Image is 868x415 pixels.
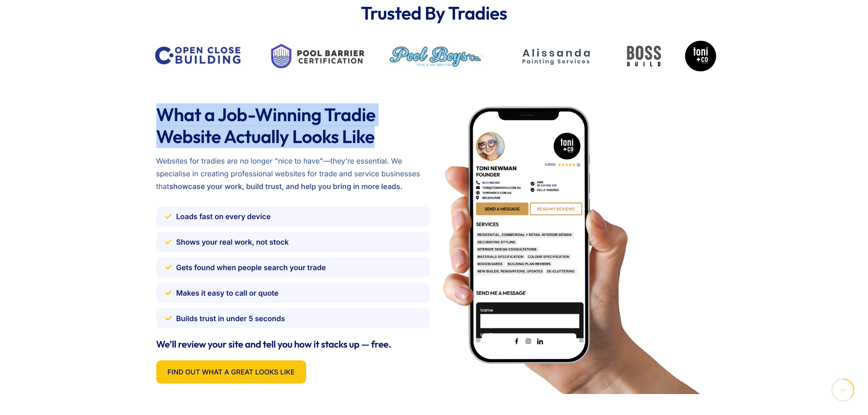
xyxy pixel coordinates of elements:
[152,44,248,68] img: Logos of trade A TRADE business who’ve worked with ServiceScale
[389,44,485,68] img: Pool Boys Logo of trade business who’ve worked with ServiceScale
[270,44,366,68] img: Logo of trade business who’ve worked with ServiceScale
[168,369,295,375] span: Find out what a Great looks like
[176,261,326,274] span: Gets found when people search your trade
[176,287,279,299] span: Makes it easy to call or quote
[439,104,704,394] img: TradeCard-AU-2
[156,104,430,148] h2: What a Job-Winning Tradie Website Actually Looks Like
[176,312,285,325] span: Builds trust in under 5 seconds
[169,182,402,191] strong: showcase your work, build trust, and help you bring in more leads.
[156,154,430,193] p: Websites for tradies are no longer "nice to have"—they're essential. We specialise in creating pr...
[152,2,717,24] h2: Trusted By Tradies
[176,210,271,223] span: Loads fast on every device
[156,338,430,351] h4: We’ll review your site and tell you how it stacks up — free.
[521,47,591,65] img: Logo of trade business who’ve worked with ServiceScale
[684,40,716,72] img: Toni+Co Logo of trade business who’ve worked with ServiceScale
[156,360,306,384] a: Find out what a Great looks like
[176,236,289,248] span: Shows your real work, not stock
